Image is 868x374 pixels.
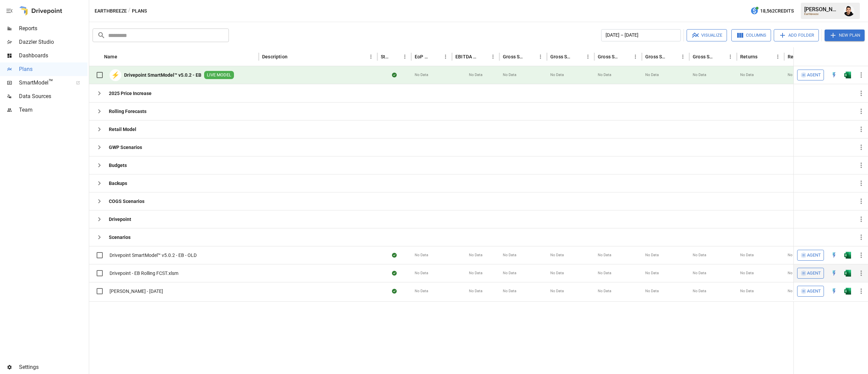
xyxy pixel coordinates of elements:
div: Gross Sales [503,54,526,59]
div: Sync complete [392,288,397,295]
button: Sort [118,52,127,61]
span: No Data [550,253,564,258]
span: No Data [469,253,482,258]
div: Gross Sales: Wholesale [645,54,668,59]
div: EBITDA Margin [455,54,478,59]
span: Agent [807,71,821,79]
img: quick-edit-flash.b8aec18c.svg [831,72,837,78]
button: Status column menu [400,52,410,61]
span: No Data [598,253,611,258]
button: Columns [731,29,771,41]
span: No Data [550,288,564,294]
button: Sort [758,52,768,61]
img: Francisco Sanchez [844,5,854,16]
div: Returns: DTC Online [788,54,810,59]
b: Rolling Forecasts [109,108,146,115]
span: Data Sources [19,92,87,100]
span: No Data [788,270,801,276]
b: Drivepoint [109,216,131,223]
span: No Data [740,72,754,78]
div: / [128,7,131,15]
button: Sort [859,52,868,61]
div: EoP Cash [415,54,431,59]
span: No Data [693,270,706,276]
span: No Data [693,72,706,78]
span: No Data [645,253,659,258]
span: Dazzler Studio [19,38,87,46]
span: No Data [550,72,564,78]
button: Sort [669,52,678,61]
div: Gross Sales: Marketplace [598,54,620,59]
span: [PERSON_NAME] - [DATE] [110,288,163,295]
div: Open in Quick Edit [831,72,837,78]
span: No Data [645,72,659,78]
span: Drivepoint - EB Rolling FCST.xlsm [110,270,178,277]
div: ⚡ [110,69,121,81]
span: No Data [503,253,516,258]
div: Open in Quick Edit [831,252,837,259]
span: No Data [645,288,659,294]
button: Gross Sales: Marketplace column menu [631,52,640,61]
span: No Data [415,288,428,294]
img: excel-icon.76473adf.svg [844,270,851,277]
button: Gross Sales: Retail column menu [726,52,735,61]
div: Open in Quick Edit [831,270,837,277]
div: Sync complete [392,252,397,259]
div: Status [381,54,390,59]
button: Earthbreeze [95,7,127,15]
button: Sort [621,52,631,61]
button: [DATE] – [DATE] [601,29,681,41]
img: quick-edit-flash.b8aec18c.svg [831,270,837,277]
span: No Data [740,270,754,276]
span: No Data [550,270,564,276]
img: quick-edit-flash.b8aec18c.svg [831,288,837,295]
span: ™ [48,78,53,86]
span: No Data [415,253,428,258]
span: Reports [19,24,87,33]
div: Description [262,54,288,59]
span: No Data [503,270,516,276]
span: No Data [503,72,516,78]
b: Budgets [109,162,127,169]
button: Returns column menu [773,52,783,61]
span: No Data [740,288,754,294]
div: Returns [740,54,757,59]
img: quick-edit-flash.b8aec18c.svg [831,252,837,259]
button: Francisco Sanchez [840,1,859,20]
button: Sort [288,52,298,61]
div: Open in Excel [844,252,851,259]
div: [PERSON_NAME] [804,6,840,13]
button: Agent [797,70,824,80]
span: Drivepoint SmartModel™ v5.0.2 - EB - OLD [110,252,197,259]
button: 18,562Credits [748,5,796,17]
b: Backups [109,180,127,187]
span: Agent [807,251,821,259]
div: Name [104,54,117,59]
span: No Data [598,270,611,276]
span: Agent [807,269,821,277]
button: Add Folder [774,29,819,41]
span: No Data [469,270,482,276]
button: Sort [574,52,583,61]
div: Sync complete [392,72,397,78]
span: No Data [645,270,659,276]
b: Drivepoint SmartModel™ v5.0.2 - EB [124,72,201,78]
span: No Data [788,288,801,294]
div: Open in Excel [844,72,851,78]
button: Visualize [687,29,727,41]
button: EoP Cash column menu [441,52,450,61]
span: No Data [788,253,801,258]
span: No Data [788,72,801,78]
span: Dashboards [19,52,87,60]
span: No Data [415,72,428,78]
span: No Data [415,270,428,276]
button: New Plan [825,30,865,41]
span: No Data [503,288,516,294]
span: No Data [693,288,706,294]
b: GWP Scenarios [109,144,142,151]
span: Agent [807,287,821,295]
span: 18,562 Credits [760,7,794,15]
div: Open in Quick Edit [831,288,837,295]
span: No Data [693,253,706,258]
button: Agent [797,250,824,261]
